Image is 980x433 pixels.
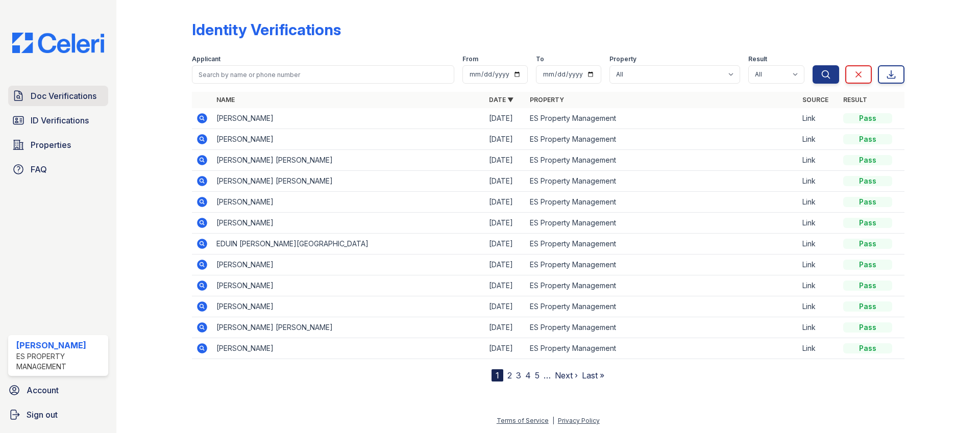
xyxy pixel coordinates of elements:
a: 5 [535,370,540,380]
a: Sign out [4,404,112,425]
div: Pass [843,197,892,207]
a: 3 [516,370,521,380]
div: Pass [843,134,892,144]
div: ES Property Management [16,351,104,372]
a: Doc Verifications [8,86,108,106]
img: CE_Logo_Blue-a8612792a0a2168367f1c8372b55b34899dd931a85d93a1a3d3e32e68fde9ad4.png [4,33,112,53]
span: FAQ [31,163,47,175]
td: ES Property Management [526,296,798,317]
td: [PERSON_NAME] [212,254,485,275]
a: Property [530,96,564,104]
span: … [544,369,551,381]
td: [PERSON_NAME] [212,213,485,234]
div: | [552,417,554,424]
td: [DATE] [485,234,526,254]
a: 4 [525,370,531,380]
td: ES Property Management [526,171,798,192]
span: Account [27,384,59,396]
td: ES Property Management [526,108,798,129]
td: [PERSON_NAME] [PERSON_NAME] [212,171,485,192]
a: Result [843,96,867,104]
a: Name [216,96,235,104]
td: Link [798,108,839,129]
td: Link [798,317,839,338]
td: ES Property Management [526,275,798,296]
div: [PERSON_NAME] [16,339,104,351]
td: EDUIN [PERSON_NAME][GEOGRAPHIC_DATA] [212,234,485,254]
td: [PERSON_NAME] [212,338,485,359]
div: 1 [492,369,503,381]
td: ES Property Management [526,150,798,171]
td: ES Property Management [526,317,798,338]
td: [DATE] [485,192,526,213]
td: ES Property Management [526,192,798,213]
div: Pass [843,301,892,312]
td: ES Property Management [526,254,798,275]
div: Pass [843,260,892,270]
td: Link [798,192,839,213]
td: [PERSON_NAME] [PERSON_NAME] [212,150,485,171]
div: Pass [843,113,892,123]
a: Properties [8,135,108,155]
td: [PERSON_NAME] [PERSON_NAME] [212,317,485,338]
div: Pass [843,322,892,333]
a: Account [4,380,112,400]
td: [DATE] [485,338,526,359]
td: [DATE] [485,171,526,192]
div: Pass [843,281,892,291]
span: Sign out [27,409,58,421]
td: [DATE] [485,129,526,150]
td: [DATE] [485,317,526,338]
td: ES Property Management [526,338,798,359]
td: Link [798,296,839,317]
td: Link [798,338,839,359]
td: Link [798,171,839,192]
div: Pass [843,176,892,186]
td: [DATE] [485,213,526,234]
div: Pass [843,239,892,249]
a: 2 [507,370,512,380]
label: From [462,55,478,63]
td: Link [798,150,839,171]
td: ES Property Management [526,129,798,150]
input: Search by name or phone number [192,65,454,84]
td: [DATE] [485,254,526,275]
div: Pass [843,155,892,165]
td: ES Property Management [526,213,798,234]
td: [PERSON_NAME] [212,129,485,150]
div: Identity Verifications [192,20,341,39]
a: Date ▼ [489,96,513,104]
td: [DATE] [485,108,526,129]
td: [PERSON_NAME] [212,108,485,129]
td: Link [798,129,839,150]
label: Applicant [192,55,220,63]
a: FAQ [8,159,108,180]
td: [DATE] [485,275,526,296]
span: ID Verifications [31,114,89,126]
span: Properties [31,139,71,151]
label: Result [748,55,767,63]
td: [PERSON_NAME] [212,275,485,296]
td: [PERSON_NAME] [212,192,485,213]
td: [DATE] [485,296,526,317]
a: Source [802,96,828,104]
a: Next › [555,370,578,380]
label: Property [609,55,636,63]
td: ES Property Management [526,234,798,254]
td: Link [798,275,839,296]
td: Link [798,254,839,275]
td: [DATE] [485,150,526,171]
td: Link [798,213,839,234]
a: Privacy Policy [558,417,600,424]
span: Doc Verifications [31,90,96,102]
td: [PERSON_NAME] [212,296,485,317]
a: Last » [582,370,604,380]
a: Terms of Service [497,417,549,424]
td: Link [798,234,839,254]
label: To [536,55,544,63]
a: ID Verifications [8,110,108,131]
div: Pass [843,218,892,228]
div: Pass [843,343,892,353]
